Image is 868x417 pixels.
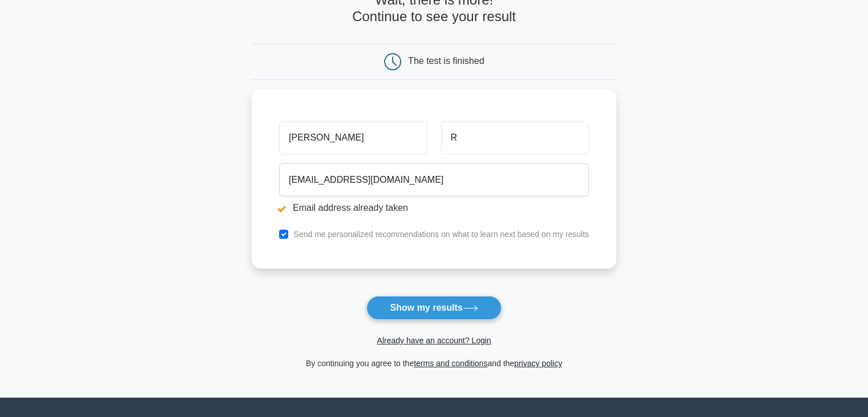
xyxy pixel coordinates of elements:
[441,121,589,154] input: Last name
[293,230,589,239] label: Send me personalized recommendations on what to learn next based on my results
[279,121,427,154] input: First name
[279,163,589,197] input: Email
[414,359,487,368] a: terms and conditions
[514,359,562,368] a: privacy policy
[377,336,491,345] a: Already have an account? Login
[279,201,589,215] li: Email address already taken
[245,356,623,370] div: By continuing you agree to the and the
[408,56,484,66] div: The test is finished
[366,296,501,320] button: Show my results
